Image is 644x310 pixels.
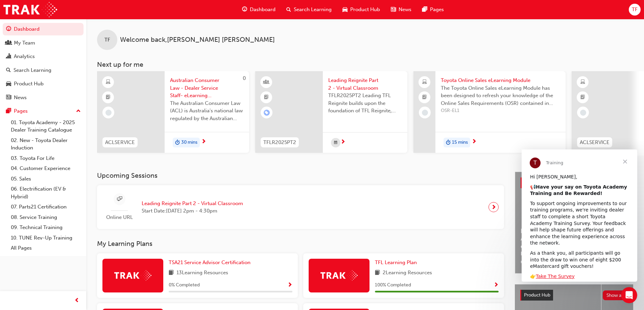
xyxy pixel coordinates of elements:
[286,5,291,14] span: search-icon
[14,66,51,74] div: Search Learning
[629,4,641,16] button: TF
[580,78,585,87] span: learningResourceType_ELEARNING-icon
[142,200,243,207] span: Leading Reignite Part 2 - Virtual Classroom
[3,50,84,63] a: Analytics
[8,153,84,164] a: 03. Toyota For Life
[8,135,84,153] a: 02. New - Toyota Dealer Induction
[14,53,35,60] div: Analytics
[242,5,247,14] span: guage-icon
[520,290,628,301] a: Product HubShow all
[263,139,296,146] span: TFLR2025PT2
[243,75,246,81] span: 0
[603,290,628,300] button: Show all
[385,3,417,17] a: news-iconNews
[169,269,174,277] span: book-icon
[494,282,499,288] span: Show Progress
[14,107,28,115] div: Pages
[106,78,111,87] span: learningResourceType_ELEARNING-icon
[8,243,84,253] a: All Pages
[441,77,560,84] span: Toyota Online Sales eLearning Module
[170,77,244,100] span: Australian Consumer Law - Dealer Service Staff- eLearning Module
[114,270,151,281] img: Trak
[441,107,560,115] span: OSR-EL1
[472,139,477,145] span: next-icon
[6,67,11,74] span: search-icon
[491,202,496,212] span: next-icon
[375,259,417,265] span: TFL Learning Plan
[102,191,499,224] a: Online URLLeading Reignite Part 2 - Virtual ClassroomStart Date:[DATE] 2pm - 4:30pm
[14,94,27,102] div: News
[281,3,337,17] a: search-iconSearch Learning
[6,108,11,114] span: pages-icon
[142,207,243,215] span: Start Date: [DATE] 2pm - 4:30pm
[521,250,627,265] span: Revolutionise the way you access and manage your learning resources.
[287,282,292,288] span: Show Progress
[521,177,627,188] a: Latest NewsShow all
[8,117,84,135] a: 01. Toyota Academy - 2025 Dealer Training Catalogue
[3,22,84,105] button: DashboardMy TeamAnalyticsSearch LearningProduct HubNews
[102,214,136,221] span: Online URL
[264,78,269,87] span: learningResourceType_INSTRUCTOR_LED-icon
[515,172,633,274] a: Latest NewsShow allHelp Shape the Future of Toyota Academy Training and Win an eMastercard!Revolu...
[399,6,411,13] span: News
[97,240,504,248] h3: My Learning Plans
[6,95,11,101] span: news-icon
[422,78,427,87] span: laptop-icon
[417,3,449,17] a: pages-iconPages
[334,139,337,147] span: calendar-icon
[76,107,81,116] span: up-icon
[422,93,427,102] span: booktick-icon
[264,110,270,116] span: learningRecordVerb_ENROLL-icon
[201,139,206,145] span: next-icon
[169,259,253,266] a: TSA21 Service Advisor Certification
[375,269,380,277] span: book-icon
[320,270,358,281] img: Trak
[287,281,292,289] button: Show Progress
[522,149,637,282] iframe: Intercom live chat message
[3,2,57,17] img: Trak
[632,6,638,13] span: TF
[74,297,79,305] span: prev-icon
[328,92,402,115] span: TFLR2025PT2 Leading TFL Reignite builds upon the foundation of TFL Reignite, reaffirming our comm...
[422,110,428,116] span: learningRecordVerb_NONE-icon
[452,139,468,146] span: 15 mins
[6,81,11,87] span: car-icon
[170,100,244,122] span: The Australian Consumer Law (ACL) is Australia's national law regulated by the Australian Competi...
[264,93,269,102] span: booktick-icon
[621,287,637,303] iframe: Intercom live chat
[350,6,380,13] span: Product Hub
[342,5,348,14] span: car-icon
[3,37,84,49] a: My Team
[97,172,504,179] h3: Upcoming Sessions
[237,3,281,17] a: guage-iconDashboard
[250,6,276,13] span: Dashboard
[422,5,427,14] span: pages-icon
[169,259,251,265] span: TSA21 Service Advisor Certification
[6,26,11,32] span: guage-icon
[86,61,644,68] h3: Next up for me
[375,281,411,289] span: 100 % Completed
[446,138,451,147] span: duration-icon
[580,110,586,116] span: learningRecordVerb_NONE-icon
[494,281,499,289] button: Show Progress
[169,281,200,289] span: 0 % Completed
[3,91,84,104] a: News
[3,78,84,90] a: Product Hub
[8,222,84,233] a: 09. Technical Training
[120,36,275,44] span: Welcome back , [PERSON_NAME] [PERSON_NAME]
[413,71,566,153] a: Toyota Online Sales eLearning ModuleThe Toyota Online Sales eLearning Module has been designed to...
[117,195,122,203] span: sessionType_ONLINE_URL-icon
[8,212,84,223] a: 08. Service Training
[181,139,197,146] span: 30 mins
[3,105,84,117] button: Pages
[328,77,402,92] span: Leading Reignite Part 2 - Virtual Classroom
